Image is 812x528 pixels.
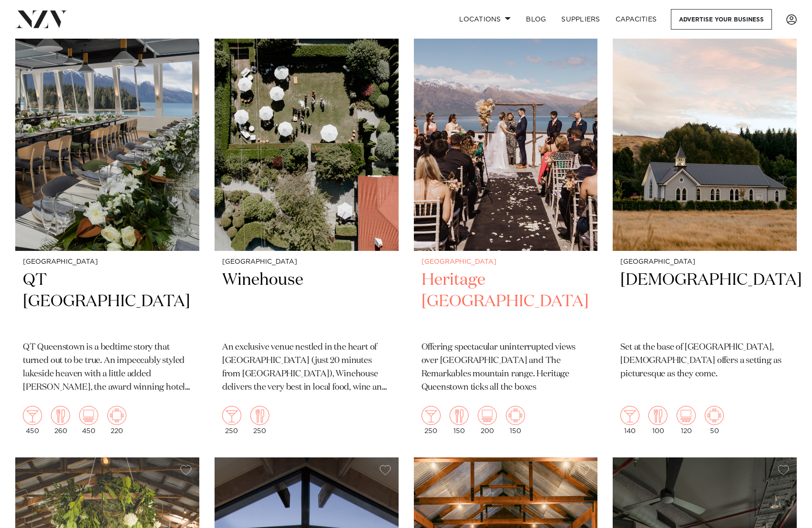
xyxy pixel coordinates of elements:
[705,406,724,435] div: 50
[222,341,391,394] p: An exclusive venue nestled in the heart of [GEOGRAPHIC_DATA] (just 20 minutes from [GEOGRAPHIC_DA...
[222,259,391,266] small: [GEOGRAPHIC_DATA]
[620,406,639,425] img: cocktail.png
[620,341,789,381] p: Set at the base of [GEOGRAPHIC_DATA], [DEMOGRAPHIC_DATA] offers a setting as picturesque as they ...
[222,406,241,425] img: cocktail.png
[23,259,192,266] small: [GEOGRAPHIC_DATA]
[23,341,192,394] p: QT Queenstown is a bedtime story that turned out to be true. An impeccably styled lakeside heaven...
[518,9,554,30] a: BLOG
[15,10,67,28] img: nzv-logo.png
[421,269,590,334] h2: Heritage [GEOGRAPHIC_DATA]
[620,259,789,266] small: [GEOGRAPHIC_DATA]
[250,406,269,435] div: 250
[250,406,269,425] img: dining.png
[222,406,241,435] div: 250
[421,259,590,266] small: [GEOGRAPHIC_DATA]
[506,406,525,435] div: 150
[414,4,598,442] a: [GEOGRAPHIC_DATA] Heritage [GEOGRAPHIC_DATA] Offering spectacular uninterrupted views over [GEOGR...
[421,406,441,435] div: 250
[107,406,126,435] div: 220
[79,406,98,435] div: 450
[450,406,469,435] div: 150
[671,9,772,30] a: Advertise your business
[608,9,665,30] a: Capacities
[222,269,391,334] h2: Winehouse
[15,4,199,442] a: [GEOGRAPHIC_DATA] QT [GEOGRAPHIC_DATA] QT Queenstown is a bedtime story that turned out to be tru...
[23,406,42,435] div: 450
[554,9,607,30] a: SUPPLIERS
[51,406,70,435] div: 260
[107,406,126,425] img: meeting.png
[478,406,497,435] div: 200
[620,269,789,334] h2: [DEMOGRAPHIC_DATA]
[421,406,441,425] img: cocktail.png
[450,406,469,425] img: dining.png
[506,406,525,425] img: meeting.png
[648,406,668,435] div: 100
[23,406,42,425] img: cocktail.png
[648,406,668,425] img: dining.png
[421,341,590,394] p: Offering spectacular uninterrupted views over [GEOGRAPHIC_DATA] and The Remarkables mountain rang...
[677,406,696,425] img: theatre.png
[613,4,797,442] a: [GEOGRAPHIC_DATA] [DEMOGRAPHIC_DATA] Set at the base of [GEOGRAPHIC_DATA], [DEMOGRAPHIC_DATA] off...
[705,406,724,425] img: meeting.png
[452,9,518,30] a: Locations
[51,406,70,425] img: dining.png
[23,269,192,334] h2: QT [GEOGRAPHIC_DATA]
[478,406,497,425] img: theatre.png
[79,406,98,425] img: theatre.png
[620,406,639,435] div: 140
[215,4,399,442] a: [GEOGRAPHIC_DATA] Winehouse An exclusive venue nestled in the heart of [GEOGRAPHIC_DATA] (just 20...
[677,406,696,435] div: 120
